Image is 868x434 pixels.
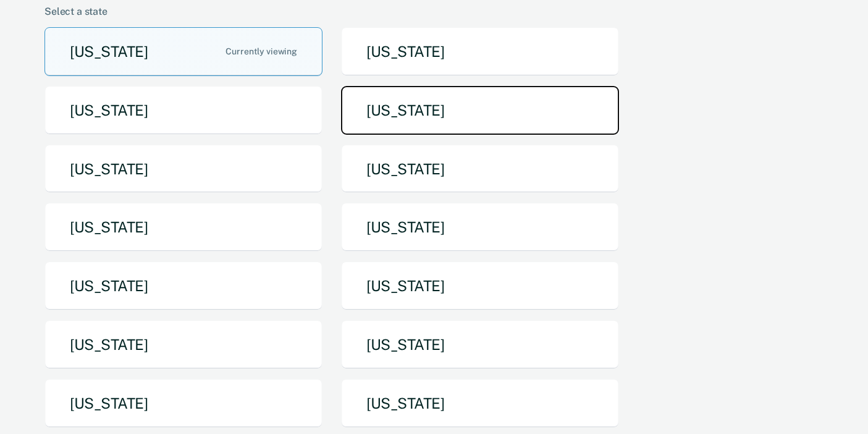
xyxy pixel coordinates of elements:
button: [US_STATE] [341,145,619,194]
button: [US_STATE] [341,262,619,310]
button: [US_STATE] [341,320,619,369]
button: [US_STATE] [341,86,619,135]
button: [US_STATE] [44,145,322,194]
button: [US_STATE] [341,379,619,428]
button: [US_STATE] [341,203,619,252]
button: [US_STATE] [44,203,322,252]
button: [US_STATE] [44,27,322,76]
button: [US_STATE] [44,379,322,428]
button: [US_STATE] [44,86,322,135]
div: Select a state [44,6,819,17]
button: [US_STATE] [44,320,322,369]
button: [US_STATE] [341,27,619,76]
button: [US_STATE] [44,262,322,310]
